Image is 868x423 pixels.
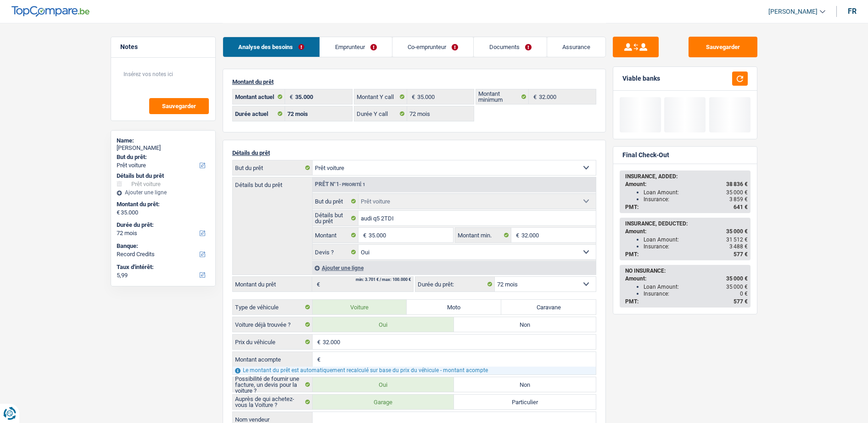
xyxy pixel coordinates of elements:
[644,196,748,203] div: Insurance:
[11,6,90,17] img: TopCompare Logo
[726,228,748,235] span: 35 000 €
[117,172,210,180] div: Détails but du prêt
[233,317,313,332] label: Voiture déjà trouvée ?
[313,335,323,349] span: €
[320,37,392,57] a: Emprunteur
[768,8,818,16] span: [PERSON_NAME]
[233,160,313,175] label: But du prêt
[455,228,511,242] label: Montant min.
[625,275,748,282] div: Amount:
[313,317,454,332] label: Oui
[233,377,313,392] label: Possibilité de fournir une facture, un devis pour la voiture ?
[233,352,313,367] label: Montant acompte
[117,221,208,229] label: Durée du prêt:
[625,251,748,258] div: PMT:
[644,236,748,243] div: Loan Amount:
[356,278,411,282] div: min: 3.701 € / max: 100.000 €
[644,291,748,297] div: Insurance:
[407,89,417,104] span: €
[726,236,748,243] span: 31 512 €
[313,181,368,187] div: Prêt n°1
[726,189,748,196] span: 35 000 €
[726,275,748,282] span: 35 000 €
[162,103,196,109] span: Sauvegarder
[761,4,825,19] a: [PERSON_NAME]
[415,277,495,291] label: Durée du prêt:
[392,37,473,57] a: Co-emprunteur
[644,243,748,250] div: Insurance:
[117,201,208,208] label: Montant du prêt:
[454,377,596,392] label: Non
[233,300,313,314] label: Type de véhicule
[117,264,208,271] label: Taux d'intérêt:
[312,261,596,275] div: Ajouter une ligne
[734,204,748,210] span: 641 €
[117,209,120,216] span: €
[625,268,748,274] div: NO INSURANCE:
[117,189,210,196] div: Ajouter une ligne
[313,228,359,242] label: Montant
[233,89,286,104] label: Montant actuel
[734,251,748,258] span: 577 €
[476,89,529,104] label: Montant minimum
[547,37,605,57] a: Assurance
[285,89,295,104] span: €
[120,43,206,51] h5: Notes
[625,298,748,305] div: PMT:
[313,300,407,314] label: Voiture
[354,106,407,121] label: Durée Y call
[454,317,596,332] label: Non
[689,37,757,57] button: Sauvegarder
[313,194,359,209] label: But du prêt
[740,291,748,297] span: 0 €
[625,228,748,235] div: Amount:
[474,37,546,57] a: Documents
[726,181,748,187] span: 38 836 €
[625,220,748,227] div: INSURANCE, DEDUCTED:
[848,7,857,16] div: fr
[313,352,323,367] span: €
[233,106,286,121] label: Durée actuel
[117,154,208,161] label: But du prêt:
[233,395,313,409] label: Auprès de qui achetez-vous la Voiture ?
[117,242,208,250] label: Banque:
[354,89,407,104] label: Montant Y call
[223,37,319,57] a: Analyse des besoins
[501,300,596,314] label: Caravane
[232,78,596,85] p: Montant du prêt
[726,284,748,290] span: 35 000 €
[729,196,748,203] span: 3 859 €
[625,181,748,187] div: Amount:
[233,277,312,291] label: Montant du prêt
[511,228,521,242] span: €
[358,228,369,242] span: €
[313,377,454,392] label: Oui
[407,300,501,314] label: Moto
[117,144,210,152] div: [PERSON_NAME]
[313,245,359,259] label: Devis ?
[625,204,748,210] div: PMT:
[233,177,312,188] label: Détails but du prêt
[729,243,748,250] span: 3 488 €
[644,284,748,290] div: Loan Amount:
[529,89,539,104] span: €
[622,75,660,82] div: Viable banks
[149,98,209,114] button: Sauvegarder
[313,211,359,225] label: Détails but du prêt
[233,335,313,349] label: Prix du véhicule
[313,395,454,409] label: Garage
[625,173,748,180] div: INSURANCE, ADDED:
[734,298,748,305] span: 577 €
[117,137,210,144] div: Name:
[644,189,748,196] div: Loan Amount:
[312,277,322,291] span: €
[233,367,596,374] div: Le montant du prêt est automatiquement recalculé sur base du prix du véhicule - montant acompte
[622,151,669,159] div: Final Check-Out
[232,149,596,156] p: Détails du prêt
[454,395,596,409] label: Particulier
[339,182,365,187] span: - Priorité 1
